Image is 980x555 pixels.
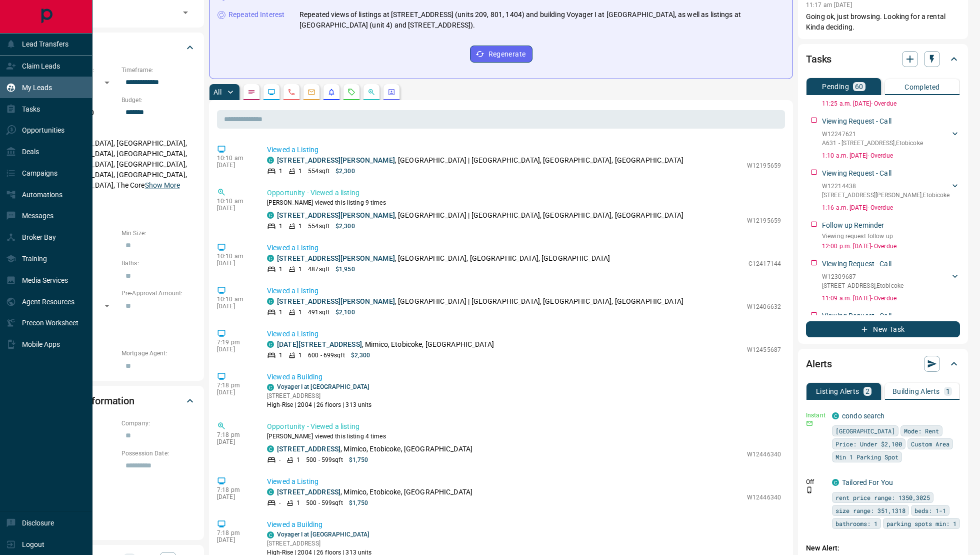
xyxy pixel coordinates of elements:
div: Tasks [806,47,960,71]
div: Personal Information [42,389,196,413]
span: size range: 351,1318 [835,505,905,515]
svg: Calls [287,88,295,96]
p: 10:10 am [217,253,252,260]
p: $2,300 [335,222,355,231]
span: bathrooms: 1 [835,518,877,528]
svg: Lead Browsing Activity [267,88,275,96]
p: High-Rise | 2004 | 26 floors | 313 units [267,400,372,409]
p: Min Size: [121,229,196,238]
a: [STREET_ADDRESS][PERSON_NAME] [277,211,395,219]
p: Viewed a Building [267,372,781,382]
p: Budget: [121,96,196,105]
span: Price: Under $2,100 [835,439,902,449]
p: [DATE] [217,303,252,310]
p: 1 [298,222,302,231]
p: W12247621 [822,130,923,139]
p: Pending [822,83,849,90]
p: Instant [806,411,826,420]
p: , [GEOGRAPHIC_DATA] | [GEOGRAPHIC_DATA], [GEOGRAPHIC_DATA], [GEOGRAPHIC_DATA] [277,155,683,166]
p: [STREET_ADDRESS] [267,391,372,400]
div: condos.ca [267,212,274,219]
p: 10:10 am [217,155,252,162]
p: Viewing Request - Call [822,311,891,321]
div: W12214438[STREET_ADDRESS][PERSON_NAME],Etobicoke [822,180,960,202]
div: condos.ca [832,412,839,419]
p: 7:18 pm [217,486,252,493]
p: 554 sqft [308,222,329,231]
p: Repeated Interest [228,10,284,20]
p: , [GEOGRAPHIC_DATA], [GEOGRAPHIC_DATA], [GEOGRAPHIC_DATA] [277,253,610,264]
p: A631 - [STREET_ADDRESS] , Etobicoke [822,139,923,148]
p: Off [806,477,826,486]
svg: Listing Alerts [327,88,335,96]
div: W12309687[STREET_ADDRESS],Etobicoke [822,270,960,292]
button: Open [178,6,192,20]
p: , [GEOGRAPHIC_DATA] | [GEOGRAPHIC_DATA], [GEOGRAPHIC_DATA], [GEOGRAPHIC_DATA] [277,296,683,307]
p: W12455687 [747,345,781,354]
p: Viewed a Listing [267,243,781,253]
p: [PERSON_NAME] viewed this listing 9 times [267,198,781,207]
p: 12:00 p.m. [DATE] - Overdue [822,242,960,251]
div: condos.ca [832,479,839,486]
span: Custom Area [911,439,949,449]
div: condos.ca [267,255,274,262]
p: [DATE] [217,162,252,169]
p: , Mimico, Etobicoke, [GEOGRAPHIC_DATA] [277,444,472,454]
p: 1 [279,308,282,317]
p: 491 sqft [308,308,329,317]
p: 1 [296,498,300,507]
p: Follow up Reminder [822,220,884,231]
svg: Push Notification Only [806,486,813,493]
p: W12214438 [822,182,949,191]
p: 500 - 599 sqft [306,455,342,464]
p: Opportunity - Viewed a listing [267,421,781,432]
p: 11:17 am [DATE] [806,2,852,9]
p: Listing Alerts [816,388,859,395]
div: condos.ca [267,157,274,164]
p: W12406632 [747,302,781,311]
p: 1 [946,388,950,395]
div: condos.ca [267,298,274,305]
p: [DATE] [217,536,252,543]
p: 1 [298,351,302,360]
p: $1,950 [335,265,355,274]
p: 7:18 pm [217,431,252,438]
a: [STREET_ADDRESS][PERSON_NAME] [277,297,395,305]
p: Address: [42,508,196,517]
p: Viewed a Listing [267,145,781,155]
div: Criteria [42,36,196,60]
p: 11:09 a.m. [DATE] - Overdue [822,294,960,303]
div: condos.ca [267,445,274,452]
p: W12195659 [747,161,781,170]
p: Viewing Request - Call [822,168,891,179]
p: 60 [855,83,863,90]
h2: Alerts [806,356,832,372]
p: - [279,455,280,464]
svg: Email [806,420,813,427]
p: [STREET_ADDRESS] [267,539,372,548]
p: 1 [279,222,282,231]
p: 487 sqft [308,265,329,274]
svg: Agent Actions [387,88,395,96]
p: , [GEOGRAPHIC_DATA] | [GEOGRAPHIC_DATA], [GEOGRAPHIC_DATA], [GEOGRAPHIC_DATA] [277,210,683,221]
button: Show More [145,180,180,191]
p: 2 [865,388,869,395]
p: C12417144 [748,259,781,268]
p: [STREET_ADDRESS][PERSON_NAME] , Etobicoke [822,191,949,200]
a: [STREET_ADDRESS][PERSON_NAME] [277,156,395,164]
a: Tailored For You [842,478,893,486]
div: condos.ca [267,531,274,538]
span: beds: 1-1 [914,505,946,515]
p: $2,300 [335,167,355,176]
p: 1 [296,455,300,464]
p: Opportunity - Viewed a listing [267,188,781,198]
div: condos.ca [267,384,274,391]
span: [GEOGRAPHIC_DATA] [835,426,895,436]
p: [GEOGRAPHIC_DATA], [GEOGRAPHIC_DATA], [GEOGRAPHIC_DATA], [GEOGRAPHIC_DATA], [GEOGRAPHIC_DATA], [G... [42,135,196,194]
p: 1 [279,265,282,274]
svg: Notes [247,88,255,96]
p: [DATE] [217,205,252,212]
a: [STREET_ADDRESS] [277,488,340,496]
span: Mode: Rent [904,426,939,436]
p: Credit Score: [42,319,196,328]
